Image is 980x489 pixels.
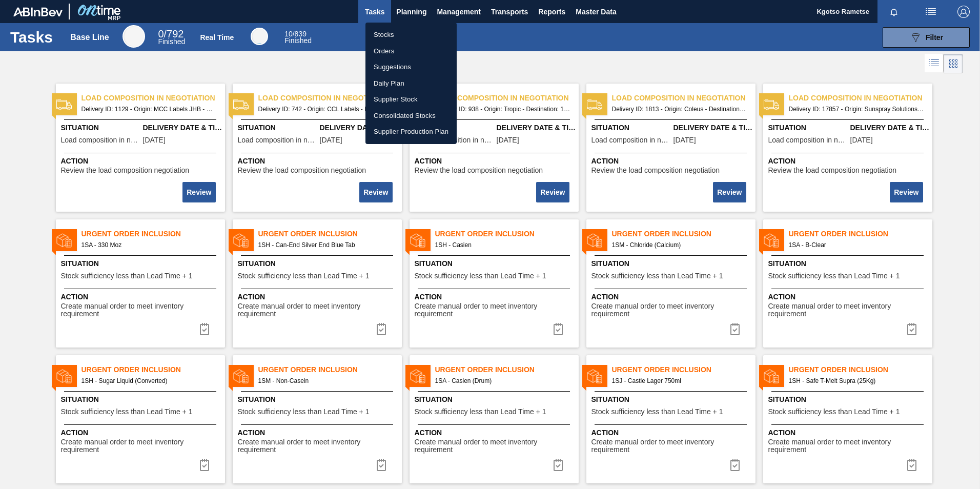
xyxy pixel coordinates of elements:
[365,59,457,75] a: Suggestions
[365,91,457,108] a: Supplier Stock
[365,124,457,140] a: Supplier Production Plan
[365,108,457,124] a: Consolidated Stocks
[365,27,457,43] a: Stocks
[365,43,457,59] a: Orders
[365,75,457,92] a: Daily Plan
